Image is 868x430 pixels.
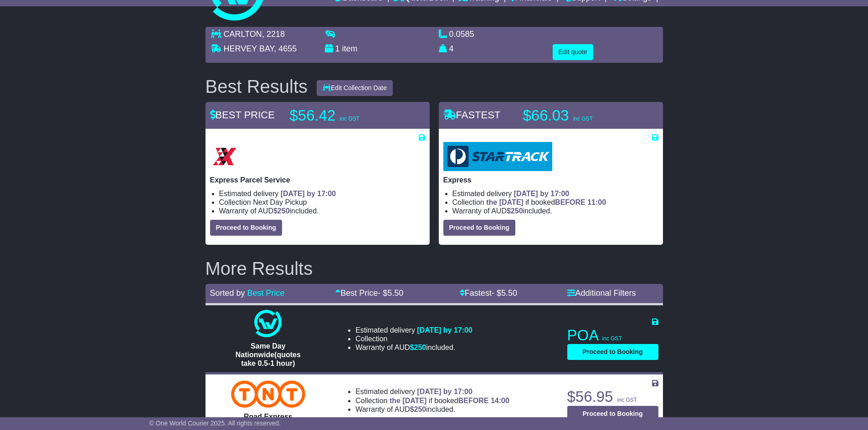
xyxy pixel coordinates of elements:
[219,198,425,207] li: Collection
[231,380,305,408] img: TNT Domestic: Road Express
[390,397,426,405] span: the [DATE]
[355,334,473,343] li: Collection
[414,344,426,351] span: 250
[355,405,509,414] li: Warranty of AUD included.
[555,198,586,206] span: BEFORE
[273,207,290,215] span: $
[236,342,301,367] span: Same Day Nationwide(quotes take 0.5-1 hour)
[414,405,426,413] span: 250
[205,258,663,278] h2: More Results
[210,220,282,236] button: Proceed to Booking
[567,406,658,422] button: Proceed to Booking
[492,288,517,298] span: - $
[355,326,473,334] li: Estimated delivery
[452,189,658,198] li: Estimated delivery
[514,190,570,197] span: [DATE] by 17:00
[210,176,425,184] p: Express Parcel Service
[507,207,523,215] span: $
[149,420,281,427] span: © One World Courier 2025. All rights reserved.
[254,310,282,337] img: One World Courier: Same Day Nationwide(quotes take 0.5-1 hour)
[452,198,658,207] li: Collection
[573,116,593,122] span: inc GST
[567,344,658,360] button: Proceed to Booking
[567,388,658,406] p: $56.95
[253,198,307,206] span: Next Day Pickup
[449,30,474,39] span: 0.0585
[486,198,523,206] span: the [DATE]
[443,142,552,171] img: StarTrack: Express
[511,207,523,215] span: 250
[378,288,403,298] span: - $
[317,80,393,96] button: Edit Collection Date
[410,405,426,413] span: $
[617,397,637,403] span: inc GST
[290,106,404,125] p: $56.42
[224,44,274,53] span: HERVEY BAY
[587,198,606,206] span: 11:00
[277,207,290,215] span: 250
[452,207,658,215] li: Warranty of AUD included.
[274,44,297,53] span: , 4655
[210,142,239,171] img: Border Express: Express Parcel Service
[443,109,501,121] span: FASTEST
[486,198,606,206] span: if booked
[460,288,517,298] a: Fastest- $5.50
[281,190,336,197] span: [DATE] by 17:00
[201,76,313,96] div: Best Results
[390,397,509,405] span: if booked
[262,30,285,39] span: , 2218
[355,387,509,396] li: Estimated delivery
[491,397,509,405] span: 14:00
[567,288,636,298] a: Additional Filters
[219,207,425,215] li: Warranty of AUD included.
[417,326,473,334] span: [DATE] by 17:00
[523,106,637,125] p: $66.03
[247,288,285,298] a: Best Price
[355,343,473,352] li: Warranty of AUD included.
[443,176,658,184] p: Express
[335,288,403,298] a: Best Price- $5.50
[210,288,245,298] span: Sorted by
[553,44,593,60] button: Edit quote
[501,288,517,298] span: 5.50
[335,44,340,53] span: 1
[387,288,403,298] span: 5.50
[443,220,515,236] button: Proceed to Booking
[410,344,426,351] span: $
[244,413,293,420] span: Road Express
[210,109,275,121] span: BEST PRICE
[342,44,358,53] span: item
[340,116,360,122] span: inc GST
[602,335,622,342] span: inc GST
[224,30,262,39] span: CARLTON
[567,326,658,344] p: POA
[449,44,454,53] span: 4
[417,388,473,395] span: [DATE] by 17:00
[458,397,489,405] span: BEFORE
[355,396,509,405] li: Collection
[219,189,425,198] li: Estimated delivery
